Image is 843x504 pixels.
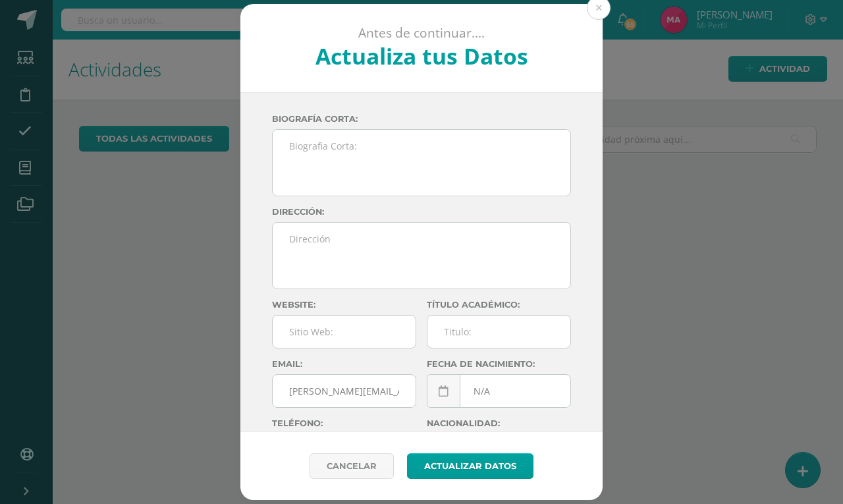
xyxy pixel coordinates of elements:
label: Teléfono: [272,418,416,428]
input: Sitio Web: [273,316,416,348]
label: Título académico: [427,300,571,310]
label: Nacionalidad: [427,418,571,428]
label: Email: [272,359,416,369]
input: Correo Electronico: [273,375,416,407]
input: Fecha de Nacimiento: [427,375,570,407]
input: Titulo: [427,316,570,348]
label: Dirección: [272,207,571,217]
h2: Actualiza tus Datos [276,41,568,71]
label: Website: [272,300,416,310]
label: Biografía corta: [272,114,571,124]
a: Cancelar [310,453,394,479]
p: Antes de continuar.... [276,25,568,42]
label: Fecha de nacimiento: [427,359,571,369]
button: Actualizar datos [407,453,533,479]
